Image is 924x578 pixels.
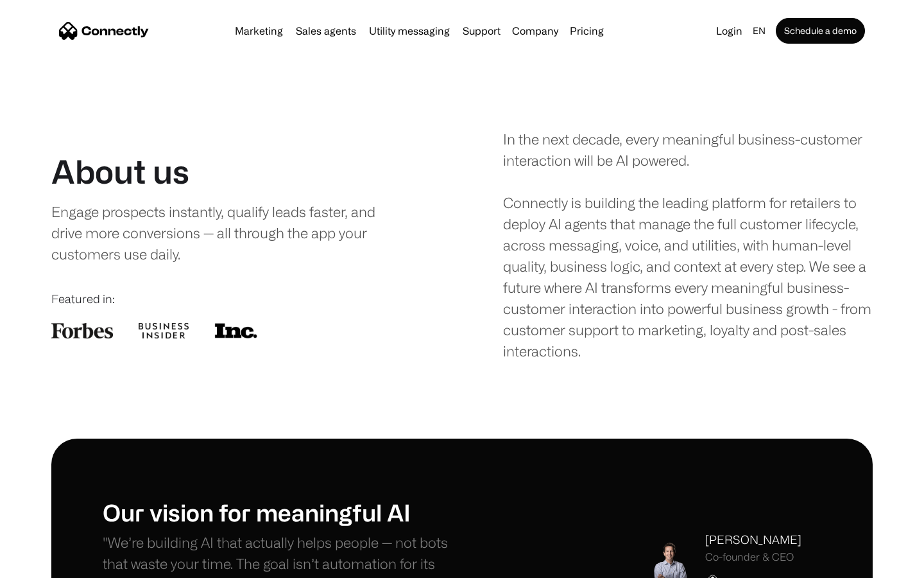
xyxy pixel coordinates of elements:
a: Login [711,22,748,40]
ul: Language list [26,556,77,574]
a: Sales agents [291,26,361,36]
a: Schedule a demo [776,18,865,44]
a: Utility messaging [364,26,455,36]
a: Marketing [230,26,288,36]
div: Engage prospects instantly, qualify leads faster, and drive more conversions — all through the ap... [51,201,402,265]
div: Company [512,22,558,40]
div: [PERSON_NAME] [705,531,801,548]
a: Support [458,26,506,36]
div: Featured in: [51,290,421,308]
a: Pricing [565,26,609,36]
h1: About us [51,152,189,191]
div: en [753,22,766,40]
div: Co-founder & CEO [705,551,801,563]
aside: Language selected: English [13,554,77,574]
div: In the next decade, every meaningful business-customer interaction will be AI powered. Connectly ... [503,128,873,362]
h1: Our vision for meaningful AI [103,498,462,526]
